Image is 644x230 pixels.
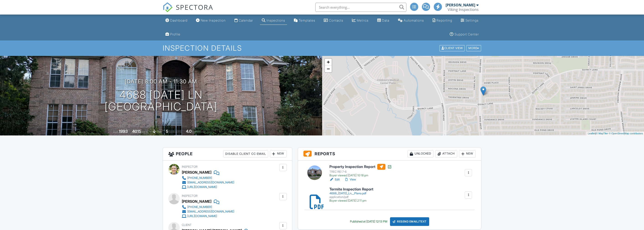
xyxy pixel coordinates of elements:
div: 1993 [119,129,128,134]
a: [URL][DOMAIN_NAME] [182,214,234,218]
a: Templates [292,16,317,25]
a: Inspections [260,16,287,25]
div: Metrics [357,18,369,22]
h3: Reports [298,147,481,160]
div: Client View [439,45,465,51]
h3: People [163,147,292,160]
div: Disable Client CC Email [223,150,268,157]
span: slab [157,130,162,133]
span: sq. ft. [142,130,148,133]
span: bathrooms [192,130,205,133]
a: Automations (Advanced) [396,16,426,25]
div: Settings [465,18,479,22]
h1: Inspection Details [163,44,482,52]
span: Inspector [182,165,198,168]
div: [PERSON_NAME] [182,169,211,176]
input: Search everything... [315,3,406,12]
a: [EMAIL_ADDRESS][DOMAIN_NAME] [182,209,234,214]
span: Built [113,130,118,133]
a: Zoom in [325,59,332,65]
a: Company Profile [164,30,182,39]
a: Termite Inspection Report 4688_[DATE]_Ln__Plano.pdf application/pdf Buyer viewed [DATE] 2:11 pm [329,187,373,202]
div: Buyer viewed [DATE] 10:18 pm [329,174,392,177]
div: [PHONE_NUMBER] [187,205,212,209]
div: [URL][DOMAIN_NAME] [187,185,217,189]
div: Dashboard [170,18,187,22]
span: Inspector [182,194,198,197]
div: Published at [DATE] 12:13 PM [350,220,387,223]
a: SPECTORA [163,6,213,16]
span: Client [182,223,192,227]
span: bedrooms [169,130,182,133]
a: Property Inspection Report TREC REI 7-6 Buyer viewed [DATE] 10:18 pm [329,164,392,177]
a: Settings [459,16,480,25]
div: Support Center [454,32,479,36]
div: 4.0 [186,129,192,134]
a: Zoom out [325,65,332,72]
div: Calendar [239,18,253,22]
a: Client View [439,46,466,50]
a: © MapTiler [596,132,608,135]
div: TREC REI 7-6 [329,170,392,174]
a: Contacts [322,16,345,25]
div: Viking Inspections [448,7,479,12]
div: Data [382,18,389,22]
a: Leaflet [588,132,595,135]
div: 5 [166,129,168,134]
h6: Property Inspection Report [329,164,392,170]
div: 4015 [132,129,141,134]
a: Dashboard [164,16,189,25]
div: Profile [170,32,180,36]
div: [URL][DOMAIN_NAME] [187,214,217,218]
div: Inspections [267,18,285,22]
div: New [270,150,287,157]
div: Resend Email/Text [390,217,429,226]
a: [URL][DOMAIN_NAME] [182,185,234,189]
a: © OpenStreetMap contributors [609,132,643,135]
div: New Inspection [201,18,226,22]
a: Calendar [233,16,255,25]
h6: Termite Inspection Report [329,187,373,191]
div: Automations [404,18,424,22]
div: New [459,150,476,157]
div: 4688_[DATE]_Ln__Plano.pdf [329,192,373,195]
div: Templates [299,18,315,22]
a: New Inspection [194,16,228,25]
div: [EMAIL_ADDRESS][DOMAIN_NAME] [187,210,234,213]
div: application/pdf [329,195,373,199]
div: Buyer viewed [DATE] 2:11 pm [329,199,373,202]
div: Attach [435,150,457,157]
a: Support Center [448,30,481,39]
a: Data [375,16,391,25]
a: [PHONE_NUMBER] [182,205,234,209]
div: [PERSON_NAME] [446,3,475,7]
div: [PERSON_NAME] [182,198,211,205]
div: Reporting [436,18,452,22]
a: Reporting [431,16,454,25]
div: Unlocked [408,150,434,157]
a: View [344,177,356,182]
h3: [DATE] 8:00 am - 11:30 am [125,78,197,85]
img: The Best Home Inspection Software - Spectora [163,2,173,12]
a: [EMAIL_ADDRESS][DOMAIN_NAME] [182,180,234,185]
div: [EMAIL_ADDRESS][DOMAIN_NAME] [187,181,234,184]
div: | [587,132,644,135]
div: [PHONE_NUMBER] [187,176,212,180]
a: Edit [329,177,340,182]
h1: 4688 [DATE] Ln [GEOGRAPHIC_DATA] [105,89,218,113]
div: Contacts [329,18,343,22]
span: SPECTORA [176,2,213,12]
a: Metrics [350,16,370,25]
a: [PHONE_NUMBER] [182,176,234,180]
div: More [466,45,481,51]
